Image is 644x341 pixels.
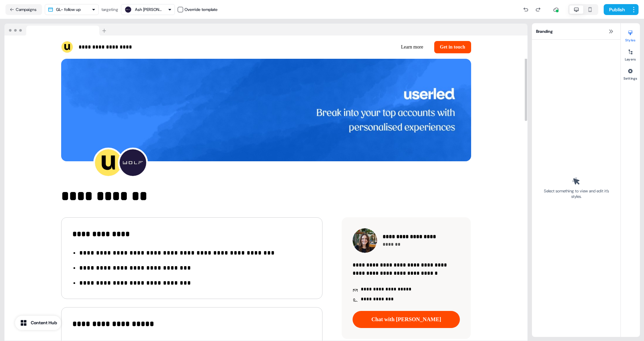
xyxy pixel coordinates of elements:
img: Icon [353,298,358,303]
button: Styles [621,27,640,42]
img: Contact photo [353,228,377,253]
img: Browser topbar [4,24,109,36]
div: Learn moreGet in touch [269,41,471,53]
button: Get in touch [434,41,471,53]
div: GL- follow up [56,6,81,13]
button: Chat with [PERSON_NAME] [353,311,460,328]
button: Ash [PERSON_NAME] [121,4,175,15]
button: Layers [621,46,640,62]
button: Content Hub [15,316,61,330]
div: Select something to view and edit it’s styles. [542,188,611,199]
div: Override template [184,6,218,13]
div: Ash [PERSON_NAME] [135,6,162,13]
button: Learn more [396,41,429,53]
img: Image [61,59,471,161]
div: Content Hub [31,319,57,326]
img: Icon [353,288,358,294]
div: targeting [101,6,118,13]
div: Branding [532,23,620,40]
button: Settings [621,66,640,81]
button: Publish [604,4,629,15]
button: Campaigns [5,4,42,15]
